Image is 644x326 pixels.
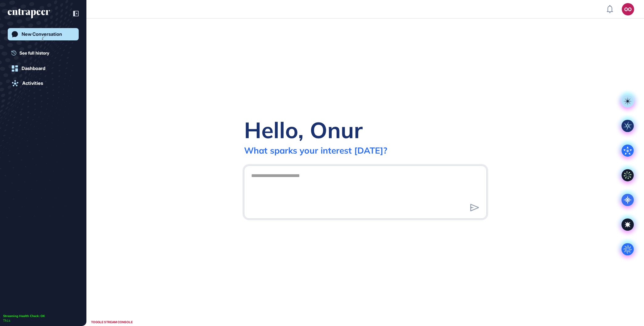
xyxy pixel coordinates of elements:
div: New Conversation [22,31,62,37]
a: Dashboard [8,62,79,75]
div: entrapeer-logo [8,9,50,19]
a: New Conversation [8,28,79,40]
div: TOGGLE STREAM CONSOLE [89,318,134,326]
div: Hello, Onur [244,116,363,144]
div: Activities [22,80,43,86]
div: What sparks your interest [DATE]? [244,145,387,156]
a: Activities [8,77,79,89]
span: See full history [19,50,49,56]
button: OO [622,3,634,15]
div: Dashboard [22,66,45,71]
a: See full history [11,50,79,56]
